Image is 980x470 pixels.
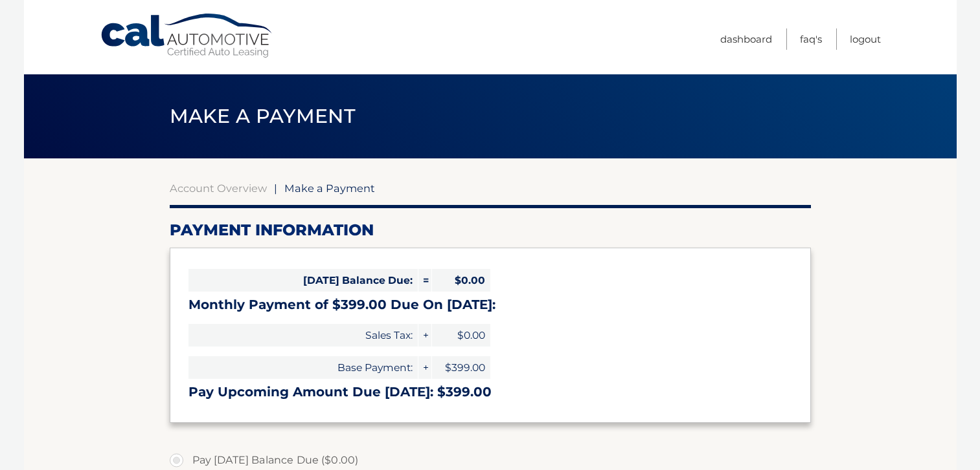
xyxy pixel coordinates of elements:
[170,220,811,240] h2: Payment Information
[274,182,277,195] span: |
[188,324,418,347] span: Sales Tax:
[418,356,431,379] span: +
[188,384,792,400] h3: Pay Upcoming Amount Due [DATE]: $399.00
[432,269,490,292] span: $0.00
[418,324,431,347] span: +
[720,28,772,50] a: Dashboard
[418,269,431,292] span: =
[188,356,418,379] span: Base Payment:
[800,28,822,50] a: FAQ's
[188,297,792,313] h3: Monthly Payment of $399.00 Due On [DATE]:
[432,356,490,379] span: $399.00
[284,182,375,195] span: Make a Payment
[188,269,418,292] span: [DATE] Balance Due:
[100,13,275,59] a: Cal Automotive
[850,28,881,50] a: Logout
[432,324,490,347] span: $0.00
[170,104,356,128] span: Make a Payment
[170,182,267,195] a: Account Overview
